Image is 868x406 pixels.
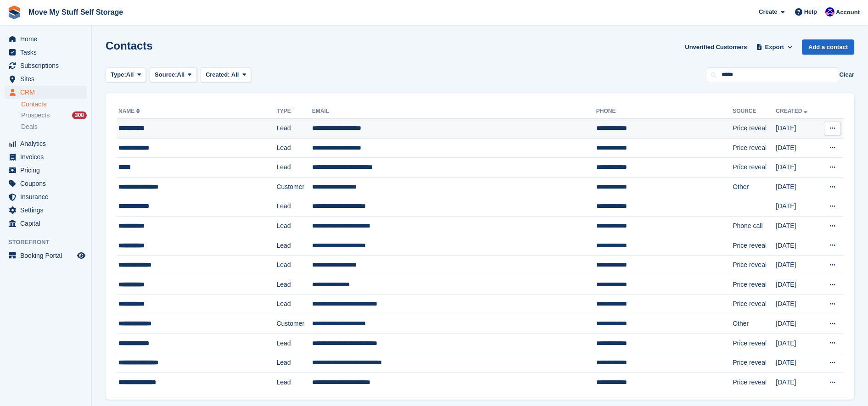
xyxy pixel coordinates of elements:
[20,190,75,203] span: Insurance
[5,190,87,203] a: menu
[776,158,818,178] td: [DATE]
[20,204,75,217] span: Settings
[177,70,185,79] span: All
[825,7,834,17] img: Jade Whetnall
[733,217,776,236] td: Phone call
[5,217,87,230] a: menu
[776,217,818,236] td: [DATE]
[5,177,87,190] a: menu
[20,249,75,262] span: Booking Portal
[5,164,87,177] a: menu
[276,236,312,256] td: Lead
[733,119,776,139] td: Price reveal
[681,39,750,55] a: Unverified Customers
[21,111,87,120] a: Prospects 308
[776,177,818,197] td: [DATE]
[5,86,87,99] a: menu
[20,86,75,99] span: CRM
[276,256,312,275] td: Lead
[72,111,87,119] div: 308
[776,295,818,314] td: [DATE]
[276,138,312,158] td: Lead
[733,236,776,256] td: Price reveal
[106,39,153,52] h1: Contacts
[733,158,776,178] td: Price reveal
[21,122,87,132] a: Deals
[733,295,776,314] td: Price reveal
[733,256,776,275] td: Price reveal
[5,33,87,45] a: menu
[21,111,50,120] span: Prospects
[733,353,776,373] td: Price reveal
[276,197,312,217] td: Lead
[776,314,818,334] td: [DATE]
[20,33,75,45] span: Home
[276,275,312,295] td: Lead
[76,250,87,261] a: Preview store
[733,334,776,353] td: Price reveal
[20,137,75,150] span: Analytics
[20,164,75,177] span: Pricing
[276,353,312,373] td: Lead
[126,70,134,79] span: All
[776,236,818,256] td: [DATE]
[733,177,776,197] td: Other
[596,104,733,119] th: Phone
[776,108,809,114] a: Created
[776,256,818,275] td: [DATE]
[5,46,87,59] a: menu
[776,334,818,353] td: [DATE]
[20,59,75,72] span: Subscriptions
[20,177,75,190] span: Coupons
[776,353,818,373] td: [DATE]
[776,275,818,295] td: [DATE]
[776,138,818,158] td: [DATE]
[276,295,312,314] td: Lead
[155,70,177,79] span: Source:
[5,72,87,85] a: menu
[776,373,818,392] td: [DATE]
[776,197,818,217] td: [DATE]
[276,217,312,236] td: Lead
[276,373,312,392] td: Lead
[5,137,87,150] a: menu
[765,43,784,52] span: Export
[201,67,251,83] button: Created: All
[5,249,87,262] a: menu
[106,67,146,83] button: Type: All
[802,39,854,55] a: Add a contact
[276,177,312,197] td: Customer
[276,119,312,139] td: Lead
[5,150,87,163] a: menu
[733,138,776,158] td: Price reveal
[21,122,38,131] span: Deals
[836,8,860,17] span: Account
[733,275,776,295] td: Price reveal
[8,238,91,247] span: Storefront
[231,71,239,78] span: All
[20,217,75,230] span: Capital
[111,70,126,79] span: Type:
[759,7,777,17] span: Create
[804,7,817,17] span: Help
[25,5,127,20] a: Move My Stuff Self Storage
[20,72,75,85] span: Sites
[754,39,795,55] button: Export
[276,334,312,353] td: Lead
[20,150,75,163] span: Invoices
[7,6,21,19] img: stora-icon-8386f47178a22dfd0bd8f6a31ec36ba5ce8667c1dd55bd0f319d3a0aa187defe.svg
[733,314,776,334] td: Other
[733,104,776,119] th: Source
[312,104,596,119] th: Email
[206,71,230,78] span: Created:
[5,59,87,72] a: menu
[150,67,197,83] button: Source: All
[276,314,312,334] td: Customer
[20,46,75,59] span: Tasks
[5,204,87,217] a: menu
[118,108,142,114] a: Name
[276,104,312,119] th: Type
[776,119,818,139] td: [DATE]
[839,70,854,79] button: Clear
[733,373,776,392] td: Price reveal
